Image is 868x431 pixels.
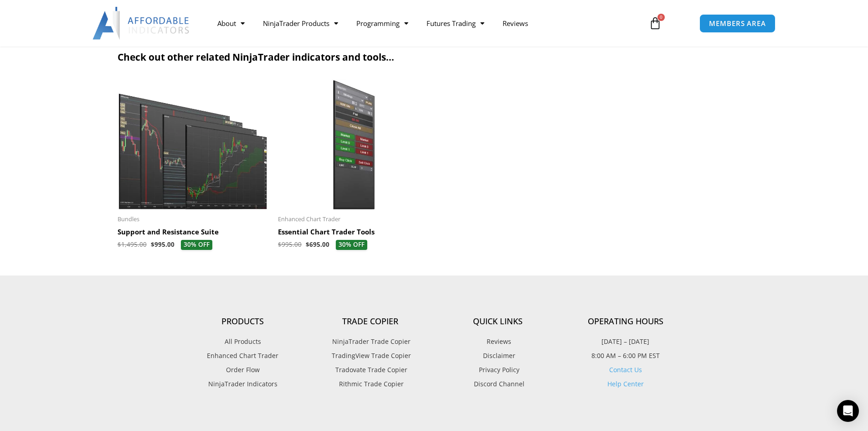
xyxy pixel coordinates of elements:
[657,14,665,21] span: 0
[278,240,282,249] span: $
[92,7,190,40] img: LogoAI | Affordable Indicators – NinjaTrader
[330,336,411,348] span: NinjaTrader Trade Copier
[434,364,562,376] a: Privacy Policy
[307,350,434,362] a: TradingView Trade Copier
[562,317,689,327] h4: Operating Hours
[179,350,307,362] a: Enhanced Chart Trader
[278,215,430,223] span: Enhanced Chart Trader
[336,240,367,250] span: 30% OFF
[307,317,434,327] h4: Trade Copier
[333,364,407,376] span: Tradovate Trade Copier
[607,379,644,388] a: Help Center
[118,79,269,210] img: Support and Resistance Suite 1 | Affordable Indicators – NinjaTrader
[254,13,347,34] a: NinjaTrader Products
[493,13,537,34] a: Reviews
[434,378,562,390] a: Discord Channel
[307,378,434,390] a: Rithmic Trade Copier
[118,240,121,249] span: $
[179,378,307,390] a: NinjaTrader Indicators
[329,350,411,362] span: TradingView Trade Copier
[118,228,269,240] a: Support and Resistance Suite
[207,350,278,362] span: Enhanced Chart Trader
[118,240,147,249] bdi: 1,495.00
[417,13,493,34] a: Futures Trading
[306,240,329,249] bdi: 695.00
[307,364,434,376] a: Tradovate Trade Copier
[151,240,175,249] bdi: 995.00
[562,336,689,348] p: [DATE] – [DATE]
[278,79,430,210] img: Essential Chart Trader Tools | Affordable Indicators – NinjaTrader
[635,10,675,36] a: 0
[179,336,307,348] a: All Products
[208,13,254,34] a: About
[562,350,689,362] p: 8:00 AM – 6:00 PM EST
[699,14,776,33] a: MEMBERS AREA
[278,228,430,237] h2: Essential Chart Trader Tools
[306,240,309,249] span: $
[307,336,434,348] a: NinjaTrader Trade Copier
[337,378,404,390] span: Rithmic Trade Copier
[347,13,417,34] a: Programming
[118,228,269,237] h2: Support and Resistance Suite
[179,364,307,376] a: Order Flow
[837,400,859,422] div: Open Intercom Messenger
[434,336,562,348] a: Reviews
[472,378,524,390] span: Discord Channel
[118,215,269,223] span: Bundles
[434,317,562,327] h4: Quick Links
[151,240,154,249] span: $
[208,13,638,34] nav: Menu
[179,317,307,327] h4: Products
[434,350,562,362] a: Disclaimer
[481,350,515,362] span: Disclaimer
[118,51,751,63] h2: Check out other related NinjaTrader indicators and tools...
[609,365,642,374] a: Contact Us
[477,364,519,376] span: Privacy Policy
[181,240,212,250] span: 30% OFF
[225,336,261,348] span: All Products
[278,240,302,249] bdi: 995.00
[484,336,511,348] span: Reviews
[208,378,277,390] span: NinjaTrader Indicators
[278,228,430,240] a: Essential Chart Trader Tools
[709,20,766,27] span: MEMBERS AREA
[226,364,260,376] span: Order Flow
